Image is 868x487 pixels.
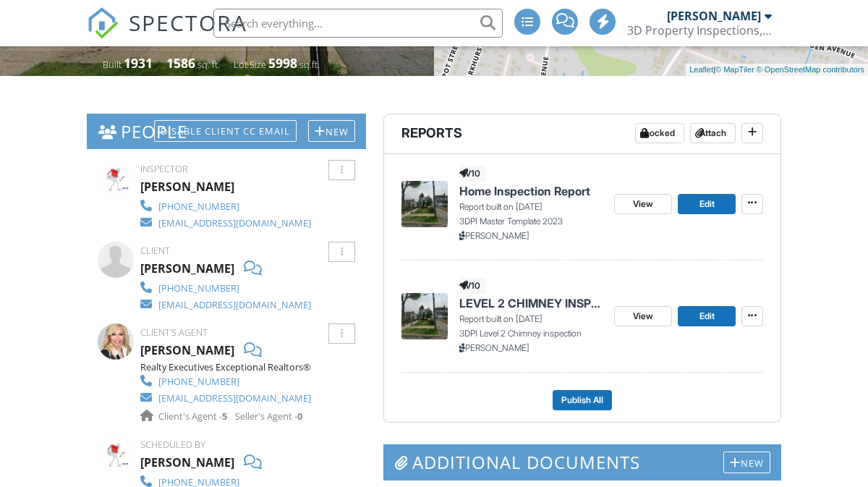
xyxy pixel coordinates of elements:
a: © OpenStreetMap contributors [757,65,864,74]
a: [EMAIL_ADDRESS][DOMAIN_NAME] [140,296,311,312]
h3: Additional Documents [383,444,781,480]
div: 3D Property Inspections, LLC [627,23,772,38]
input: Search everything... [213,9,503,38]
div: Disable Client CC Email [154,120,297,142]
span: Client's Agent [140,326,208,339]
span: Scheduled By [140,438,205,451]
div: 5998 [268,54,297,72]
span: Client [140,244,170,257]
div: | [686,64,868,76]
a: [EMAIL_ADDRESS][DOMAIN_NAME] [140,389,311,405]
span: SPECTORA [129,7,247,38]
div: [PHONE_NUMBER] [158,200,239,212]
a: SPECTORA [87,20,247,50]
div: [PHONE_NUMBER] [158,282,239,294]
a: © MapTiler [715,65,754,74]
h3: People [87,114,366,149]
div: [PERSON_NAME] [667,9,761,23]
span: Seller's Agent - [235,410,302,423]
span: sq.ft. [299,58,320,71]
span: Client's Agent - [158,410,229,423]
div: [PERSON_NAME] [140,176,234,198]
span: sq. ft. [197,58,220,71]
div: [PHONE_NUMBER] [158,376,239,387]
div: [PERSON_NAME] [140,452,234,473]
div: 1586 [166,54,195,72]
a: [PHONE_NUMBER] [140,279,311,295]
a: [PHONE_NUMBER] [140,198,311,213]
span: Inspector [140,162,188,175]
a: [PERSON_NAME] [140,339,234,361]
a: Leaflet [689,65,713,74]
div: [PERSON_NAME] [140,258,234,279]
span: Lot Size [234,58,266,71]
span: Built [103,58,122,71]
div: [EMAIL_ADDRESS][DOMAIN_NAME] [158,217,311,229]
a: [EMAIL_ADDRESS][DOMAIN_NAME] [140,214,311,230]
strong: 5 [222,410,227,423]
div: [EMAIL_ADDRESS][DOMAIN_NAME] [158,392,311,404]
a: [PHONE_NUMBER] [140,373,311,389]
div: New [723,452,770,473]
div: New [308,120,355,142]
strong: 0 [297,410,302,423]
div: [EMAIL_ADDRESS][DOMAIN_NAME] [158,299,311,310]
img: The Best Home Inspection Software - Spectora [87,7,119,39]
div: Realty Executives Exceptional Realtors® [140,361,323,373]
div: 1931 [124,54,153,72]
